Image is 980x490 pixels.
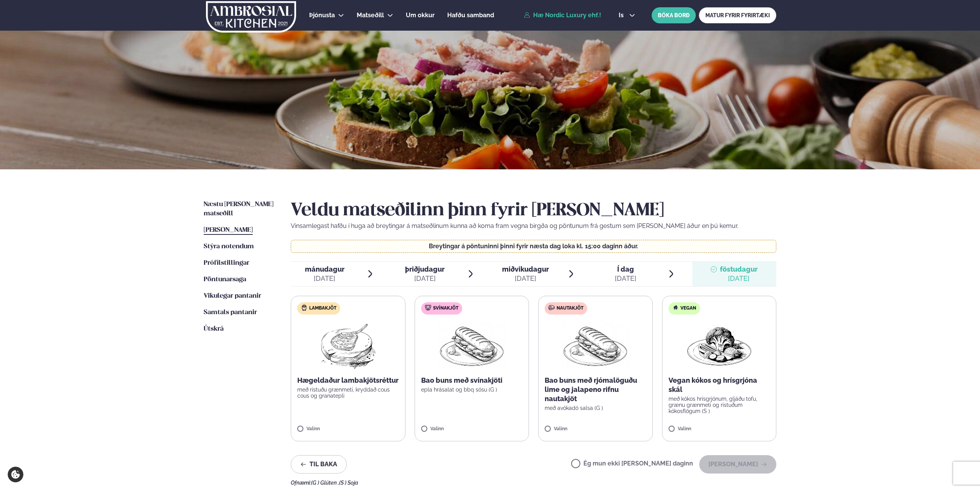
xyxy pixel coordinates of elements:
[204,242,254,251] a: Stýra notendum
[524,12,601,19] a: Hæ Nordic Luxury ehf.!
[433,305,458,311] span: Svínakjöt
[204,326,224,332] span: Útskrá
[291,221,776,231] p: Vinsamlegast hafðu í huga að breytingar á matseðlinum kunna að koma fram vegna birgða og pöntunum...
[425,305,431,311] img: pork.svg
[204,201,273,217] span: Næstu [PERSON_NAME] matseðill
[291,200,776,221] h2: Veldu matseðilinn þinn fyrir [PERSON_NAME]
[557,305,583,311] span: Nautakjöt
[204,259,249,268] a: Prófílstillingar
[305,274,344,283] div: [DATE]
[297,376,399,385] p: Hægeldaður lambakjötsréttur
[669,396,770,414] p: með kókos hrísgrjónum, gljáðu tofu, grænu grænmeti og ristuðum kókosflögum (S )
[204,227,253,233] span: [PERSON_NAME]
[447,11,494,19] span: Hafðu samband
[406,11,435,19] span: Um okkur
[291,455,347,474] button: Til baka
[548,305,555,311] img: beef.svg
[204,292,261,301] a: Vikulegar pantanir
[438,321,506,370] img: Panini.png
[299,243,769,249] p: Breytingar á pöntuninni þinni fyrir næsta dag loka kl. 15:00 daginn áður.
[291,480,776,486] div: Ofnæmi:
[562,321,629,370] img: Panini.png
[309,11,335,20] a: Þjónusta
[357,11,384,20] a: Matseðill
[204,200,275,218] a: Næstu [PERSON_NAME] matseðill
[309,305,336,311] span: Lambakjöt
[545,376,646,403] p: Bao buns með rjómalöguðu lime og jalapeno rifnu nautakjöt
[204,308,257,317] a: Samtals pantanir
[301,305,307,311] img: Lamb.svg
[720,274,758,283] div: [DATE]
[613,12,641,18] button: is
[652,7,696,23] button: BÓKA BORÐ
[339,480,358,486] span: (S ) Soja
[314,321,382,370] img: Lamb-Meat.png
[405,274,445,283] div: [DATE]
[421,376,523,385] p: Bao buns með svínakjöti
[615,265,636,274] span: Í dag
[699,7,776,23] a: MATUR FYRIR FYRIRTÆKI
[619,12,626,18] span: is
[204,324,224,334] a: Útskrá
[672,305,679,311] img: Vegan.svg
[204,226,253,235] a: [PERSON_NAME]
[421,387,523,393] p: epla hrásalat og bbq sósu (G )
[545,405,646,411] p: með avókadó salsa (G )
[305,265,344,273] span: mánudagur
[204,275,246,284] a: Pöntunarsaga
[615,274,636,283] div: [DATE]
[204,293,261,299] span: Vikulegar pantanir
[699,455,776,474] button: [PERSON_NAME]
[204,309,257,316] span: Samtals pantanir
[680,305,696,311] span: Vegan
[405,265,445,273] span: þriðjudagur
[311,480,339,486] span: (G ) Glúten ,
[685,321,753,370] img: Vegan.png
[8,467,23,482] a: Cookie settings
[502,265,549,273] span: miðvikudagur
[309,11,335,19] span: Þjónusta
[205,1,297,33] img: logo
[720,265,758,273] span: föstudagur
[297,387,399,399] p: með ristuðu grænmeti, kryddað cous cous og granatepli
[447,11,494,20] a: Hafðu samband
[204,276,246,283] span: Pöntunarsaga
[406,11,435,20] a: Um okkur
[204,260,249,266] span: Prófílstillingar
[502,274,549,283] div: [DATE]
[357,11,384,19] span: Matseðill
[204,243,254,250] span: Stýra notendum
[669,376,770,394] p: Vegan kókos og hrísgrjóna skál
